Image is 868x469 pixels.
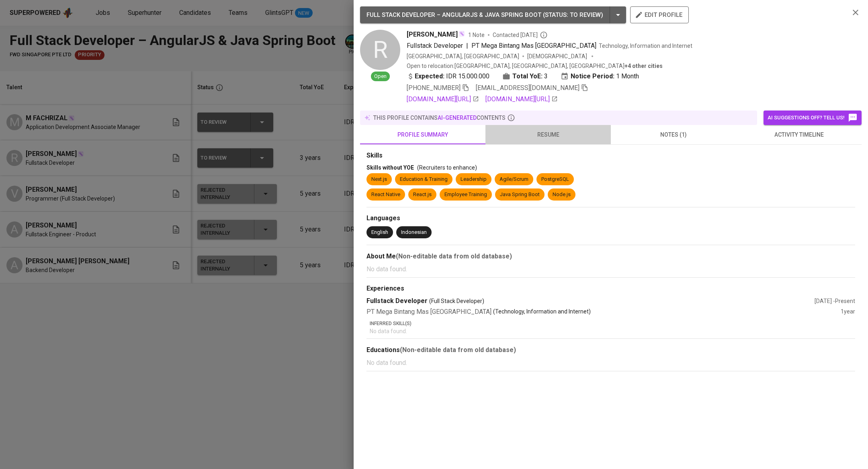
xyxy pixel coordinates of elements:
[371,176,387,183] div: Next.js
[500,191,540,199] div: Java Spring Boot
[571,72,614,81] b: Notice Period:
[366,284,855,293] div: Experiences
[371,73,390,80] span: Open
[543,11,603,18] span: ( STATUS : To Review )
[561,72,639,81] div: 1 Month
[540,31,548,39] svg: By Batam recruiter
[360,6,626,23] button: FULL STACK DEVELOPER – ANGULARJS & JAVA SPRING BOOT (STATUS: To Review)
[438,115,477,121] span: AI-generated
[366,264,855,274] p: No data found.
[527,52,588,60] span: [DEMOGRAPHIC_DATA]
[407,42,463,49] span: Fullstack Developer
[493,307,591,317] p: (Technology, Information and Internet)
[841,307,855,317] div: 1 year
[630,6,689,23] button: edit profile
[468,31,485,39] span: 1 Note
[366,345,855,355] div: Educations
[624,63,663,69] b: Surabaya, Yogyakarta, Medan, Batam
[373,114,506,122] p: this profile contains contents
[407,84,461,92] span: [PHONE_NUMBER]
[366,151,855,160] div: Skills
[366,297,815,306] div: Fullstack Developer
[490,130,606,140] span: resume
[493,31,548,39] span: Contacted [DATE]
[471,42,596,49] span: PT Mega Bintang Mas [GEOGRAPHIC_DATA]
[476,84,579,92] span: [EMAIL_ADDRESS][DOMAIN_NAME]
[371,229,388,236] div: English
[365,130,481,140] span: profile summary
[370,320,855,327] p: Inferred Skill(s)
[366,358,855,368] p: No data found.
[544,72,548,81] span: 3
[407,30,458,39] span: [PERSON_NAME]
[417,164,477,171] span: (Recruiters to enhance)
[444,191,487,199] div: Employee Training
[466,41,468,51] span: |
[366,164,414,171] span: Skills without YOE
[366,214,855,223] div: Languages
[400,346,516,354] b: (Non-editable data from old database)
[500,176,528,183] div: Agile/Scrum
[637,10,682,20] span: edit profile
[741,130,857,140] span: activity timeline
[768,113,858,123] span: AI suggestions off? Tell us!
[370,327,855,335] p: No data found.
[485,94,558,104] a: [DOMAIN_NAME][URL]
[541,176,569,183] div: PostgreSQL
[599,43,692,49] span: Technology, Information and Internet
[371,191,400,199] div: React Native
[630,11,689,18] a: edit profile
[400,176,448,183] div: Education & Training
[415,72,444,81] b: Expected:
[459,31,465,37] img: magic_wand.svg
[429,297,484,305] span: (Full Stack Developer)
[366,11,541,18] span: FULL STACK DEVELOPER – ANGULARJS & JAVA SPRING BOOT
[764,111,862,125] button: AI suggestions off? Tell us!
[407,52,519,60] div: [GEOGRAPHIC_DATA], [GEOGRAPHIC_DATA]
[366,252,855,261] div: About Me
[401,229,427,236] div: Indonesian
[413,191,432,199] div: React.js
[461,176,487,183] div: Leadership
[407,94,479,104] a: [DOMAIN_NAME][URL]
[360,30,400,70] div: R
[616,130,731,140] span: notes (1)
[407,72,489,81] div: IDR 15.000.000
[815,297,855,305] div: [DATE] - Present
[396,252,512,260] b: (Non-editable data from old database)
[366,307,841,317] div: PT Mega Bintang Mas [GEOGRAPHIC_DATA]
[553,191,571,199] div: Node.js
[407,62,663,70] p: Open to relocation : [GEOGRAPHIC_DATA], [GEOGRAPHIC_DATA], [GEOGRAPHIC_DATA]
[512,72,542,81] b: Total YoE:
